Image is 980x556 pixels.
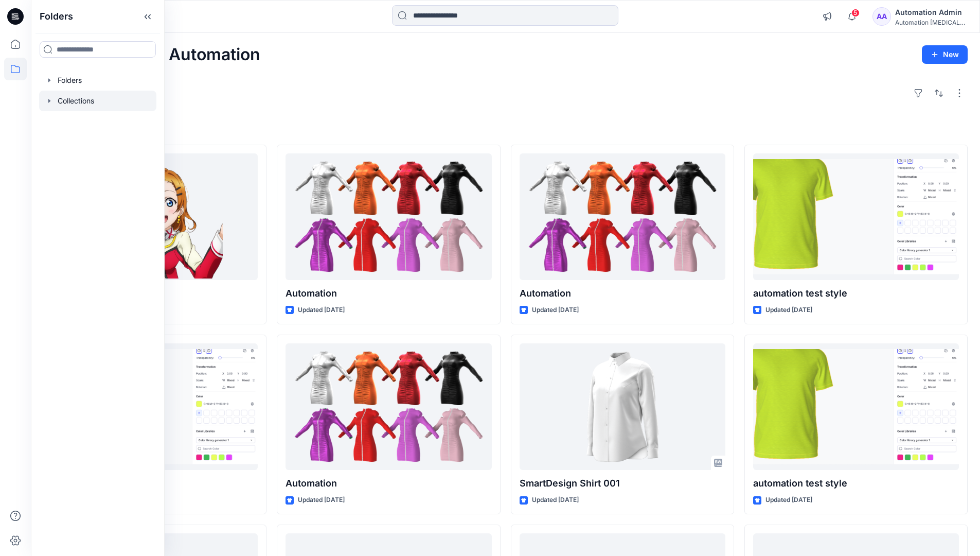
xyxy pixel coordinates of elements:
a: Automation [286,343,491,471]
p: automation test style [753,286,959,301]
h4: Styles [43,122,968,134]
div: Automation Admin [895,6,967,19]
p: Updated [DATE] [298,305,345,316]
p: SmartDesign Shirt 001 [520,476,725,491]
p: Updated [DATE] [765,495,812,506]
span: 5 [851,9,860,17]
p: Updated [DATE] [298,495,345,506]
a: SmartDesign Shirt 001 [520,343,725,471]
p: Automation [286,476,491,491]
a: Automation [286,153,491,281]
button: New [922,45,968,64]
p: Updated [DATE] [532,305,579,316]
a: automation test style [753,343,959,471]
a: automation test style [753,153,959,281]
p: Automation [286,286,491,301]
p: Updated [DATE] [765,305,812,316]
p: Automation [520,286,725,301]
div: AA [872,7,891,26]
div: Automation [MEDICAL_DATA]... [895,19,967,26]
p: Updated [DATE] [532,495,579,506]
p: automation test style [753,476,959,491]
a: Automation [520,153,725,281]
